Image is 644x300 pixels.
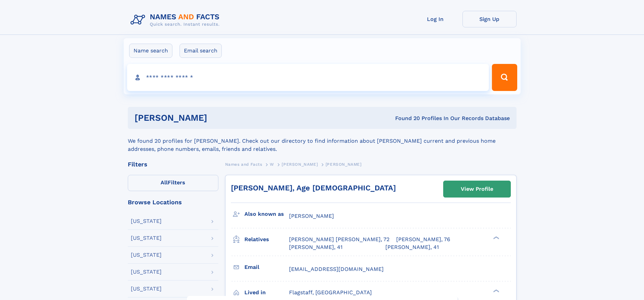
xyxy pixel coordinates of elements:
[244,287,289,298] h3: Lived in
[282,162,318,167] span: [PERSON_NAME]
[289,213,334,219] span: [PERSON_NAME]
[131,252,162,258] div: [US_STATE]
[408,11,462,27] a: Log In
[492,236,500,240] div: ❯
[492,289,500,293] div: ❯
[462,11,517,27] a: Sign Up
[289,266,384,272] span: [EMAIL_ADDRESS][DOMAIN_NAME]
[385,244,439,251] a: [PERSON_NAME], 41
[131,286,162,292] div: [US_STATE]
[128,199,218,205] div: Browse Locations
[244,208,289,220] h3: Also known as
[231,184,396,192] a: [PERSON_NAME], Age [DEMOGRAPHIC_DATA]
[127,64,489,91] input: search input
[128,129,517,153] div: We found 20 profiles for [PERSON_NAME]. Check out our directory to find information about [PERSON...
[180,44,222,58] label: Email search
[131,235,162,241] div: [US_STATE]
[461,181,493,197] div: View Profile
[161,179,168,186] span: All
[131,269,162,275] div: [US_STATE]
[131,218,162,224] div: [US_STATE]
[301,115,510,122] div: Found 20 Profiles In Our Records Database
[326,162,362,167] span: [PERSON_NAME]
[128,175,218,191] label: Filters
[282,160,318,168] a: [PERSON_NAME]
[128,161,218,167] div: Filters
[492,64,517,91] button: Search Button
[244,234,289,245] h3: Relatives
[270,160,274,168] a: W
[289,289,372,296] span: Flagstaff, [GEOGRAPHIC_DATA]
[444,181,510,197] a: View Profile
[244,261,289,273] h3: Email
[128,11,225,29] img: Logo Names and Facts
[135,114,301,122] h1: [PERSON_NAME]
[270,162,274,167] span: W
[289,244,342,251] a: [PERSON_NAME], 41
[225,160,262,168] a: Names and Facts
[129,44,172,58] label: Name search
[289,236,389,243] a: [PERSON_NAME] [PERSON_NAME], 72
[396,236,450,243] a: [PERSON_NAME], 76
